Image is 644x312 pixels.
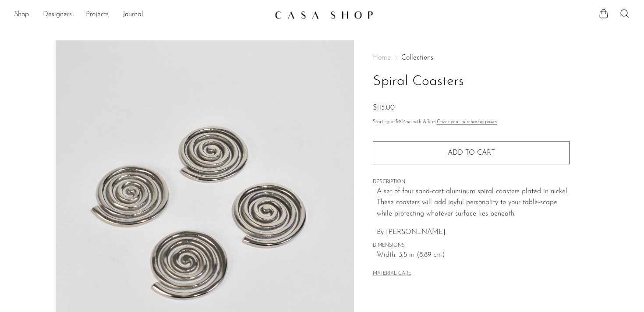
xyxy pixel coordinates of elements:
[373,271,411,277] button: MATERIAL CARE
[123,9,143,21] a: Journal
[448,149,495,156] span: Add to cart
[373,242,570,250] span: DIMENSIONS
[377,250,570,261] span: Width: 3.5 in (8.89 cm)
[377,229,447,236] span: By [PERSON_NAME].
[14,9,29,21] a: Shop
[373,178,570,186] span: DESCRIPTION
[437,120,497,124] a: Check your purchasing power - Learn more about Affirm Financing (opens in modal)
[373,71,570,93] h1: Spiral Coasters
[373,104,395,111] span: $115.00
[86,9,109,21] a: Projects
[14,7,268,22] ul: NEW HEADER MENU
[401,54,433,61] a: Collections
[373,142,570,164] button: Add to cart
[373,54,570,61] nav: Breadcrumbs
[43,9,72,21] a: Designers
[377,188,569,217] span: A set of four sand-cast aluminum spiral coasters plated in nickel. These coasters will add joyful...
[373,54,391,61] span: Home
[14,7,268,22] nav: Desktop navigation
[373,118,570,126] p: Starting at /mo with Affirm.
[395,120,403,124] span: $40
